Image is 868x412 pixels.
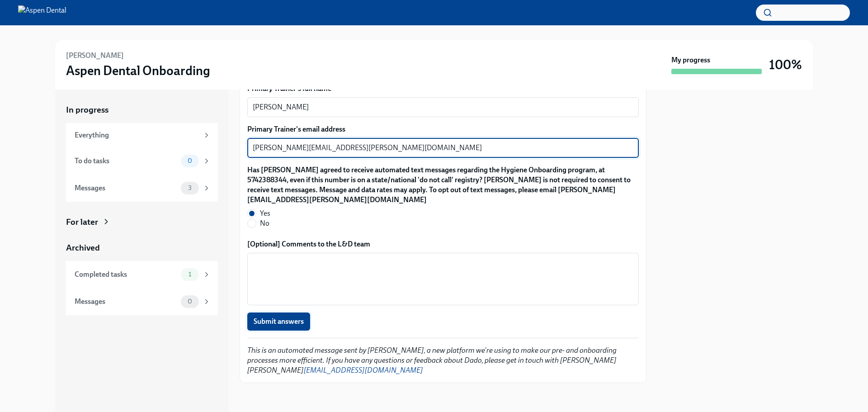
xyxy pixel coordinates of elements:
[247,313,310,331] button: Submit answers
[66,147,218,175] a: To do tasks0
[247,239,639,249] label: [Optional] Comments to the L&D team
[260,208,270,218] span: Yes
[66,104,218,116] a: In progress
[66,216,98,228] div: For later
[247,124,639,134] label: Primary Trainer's email address
[66,242,218,254] a: Archived
[75,130,199,140] div: Everything
[18,5,66,20] img: Aspen Dental
[253,142,633,153] textarea: [PERSON_NAME][EMAIL_ADDRESS][PERSON_NAME][DOMAIN_NAME]
[304,366,423,374] a: [EMAIL_ADDRESS][DOMAIN_NAME]
[183,271,197,278] span: 1
[247,165,639,205] label: Has [PERSON_NAME] agreed to receive automated text messages regarding the Hygiene Onboarding prog...
[75,270,177,279] div: Completed tasks
[260,218,269,228] span: No
[75,297,177,307] div: Messages
[66,261,218,288] a: Completed tasks1
[66,288,218,315] a: Messages0
[75,183,177,193] div: Messages
[769,57,802,73] h3: 100%
[671,55,710,65] strong: My progress
[66,123,218,147] a: Everything
[75,156,177,166] div: To do tasks
[182,298,198,305] span: 0
[253,102,633,113] textarea: [PERSON_NAME]
[254,317,304,326] span: Submit answers
[66,216,218,228] a: For later
[66,175,218,202] a: Messages3
[66,51,124,61] h6: [PERSON_NAME]
[66,62,210,79] h3: Aspen Dental Onboarding
[182,157,198,164] span: 0
[247,346,617,374] em: This is an automated message sent by [PERSON_NAME], a new platform we're using to make our pre- a...
[183,185,197,191] span: 3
